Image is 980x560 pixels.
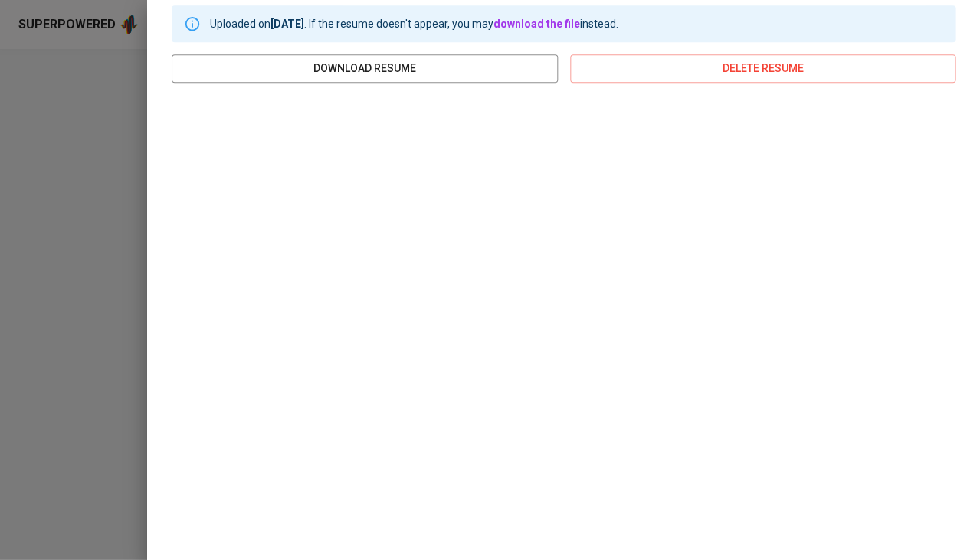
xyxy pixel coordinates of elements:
span: download resume [184,59,546,78]
div: Uploaded on . If the resume doesn't appear, you may instead. [210,10,618,38]
iframe: 2a3015ba2b37b57cce0774c0b71bff3f.pdf [172,95,955,555]
b: [DATE] [270,18,304,30]
a: download the file [493,18,580,30]
span: delete resume [582,59,944,78]
button: download resume [172,54,558,83]
button: delete resume [570,54,956,83]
